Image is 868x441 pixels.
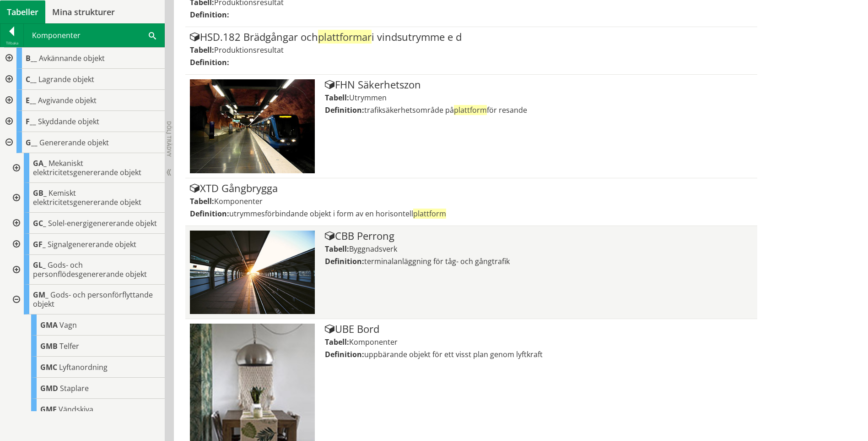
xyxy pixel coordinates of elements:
[48,239,136,249] span: Signalgenererande objekt
[349,93,387,103] span: Utrymmen
[59,320,77,330] span: Vagn
[40,320,58,330] span: GMA
[229,209,446,219] span: utrymmesförbindande objekt i form av en horisontell
[325,349,364,359] label: Definition:
[39,53,105,63] span: Avkännande objekt
[190,209,229,219] label: Definition:
[33,290,49,300] span: GM_
[0,39,23,47] div: Tillbaka
[40,341,58,351] span: GMB
[165,121,173,157] span: Dölj trädvy
[33,260,46,270] span: GL_
[318,30,372,44] span: plattformar
[325,256,364,266] label: Definition:
[190,10,229,20] label: Definition:
[38,116,99,127] span: Skyddande objekt
[325,79,752,90] div: FHN Säkerhetszon
[364,105,527,115] span: trafiksäkerhetsområde på för resande
[149,30,156,40] span: Sök i tabellen
[38,95,97,105] span: Avgivande objekt
[26,53,37,63] span: B__
[33,260,147,279] span: Gods- och personflödesgenererande objekt
[190,196,214,206] label: Tabell:
[26,138,38,148] span: G__
[33,239,46,249] span: GF_
[26,95,36,105] span: E__
[364,349,543,359] span: uppbärande objekt för ett visst plan genom lyftkraft
[60,383,89,393] span: Staplare
[413,209,446,219] span: plattform
[190,57,229,67] label: Definition:
[190,45,214,55] label: Tabell:
[26,116,36,127] span: F__
[33,158,141,177] span: Mekaniskt elektricitetsgenererande objekt
[325,105,364,115] label: Definition:
[39,138,109,148] span: Genererande objekt
[33,188,47,198] span: GB_
[59,341,79,351] span: Telfer
[190,32,752,43] div: HSD.182 Brädgångar och i vindsutrymme e d
[48,218,157,228] span: Solel-energigenererande objekt
[38,74,94,84] span: Lagrande objekt
[214,196,263,206] span: Komponenter
[325,93,349,103] label: Tabell:
[454,105,487,115] span: plattform
[325,244,349,254] label: Tabell:
[349,244,397,254] span: Byggnadsverk
[190,231,315,314] img: Tabell
[40,383,58,393] span: GMD
[59,362,108,372] span: Lyftanordning
[214,45,284,55] span: Produktionsresultat
[26,74,37,84] span: C__
[325,231,752,242] div: CBB Perrong
[325,337,349,347] label: Tabell:
[364,256,510,266] span: terminalanläggning för tåg- och gångtrafik
[40,404,57,414] span: GME
[190,183,752,194] div: XTD Gångbrygga
[59,404,93,414] span: Vändskiva
[33,188,141,207] span: Kemiskt elektricitetsgenererande objekt
[40,362,57,372] span: GMC
[45,0,122,23] a: Mina strukturer
[24,24,164,47] div: Komponenter
[33,290,153,309] span: Gods- och personförflyttande objekt
[325,324,752,335] div: UBE Bord
[349,337,398,347] span: Komponenter
[33,218,46,228] span: GC_
[190,79,315,173] img: Tabell
[33,158,47,168] span: GA_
